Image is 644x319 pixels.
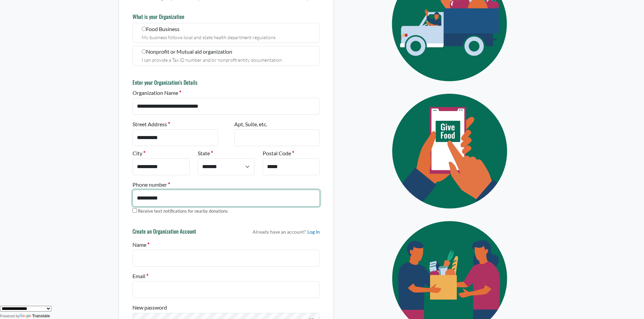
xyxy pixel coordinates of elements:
img: Eye Icon [377,87,525,215]
p: Already have an account? [253,228,320,235]
label: Nonprofit or Mutual aid organization [133,46,320,66]
a: Log In [307,228,320,235]
label: Name [133,241,149,249]
label: City [133,149,145,157]
label: New password [133,303,167,312]
img: Google Translate [20,314,32,319]
label: Street Address [133,120,170,128]
label: Phone number [133,181,170,189]
small: My business follows local and state health department regulations [142,34,276,40]
h6: Create an Organization Account [133,228,196,238]
small: I can provide a Tax ID number and/or nonprofit entity documentation [142,57,282,63]
label: Postal Code [263,149,294,157]
label: State [198,149,213,157]
h6: What is your Organization [133,14,320,20]
a: Translate [20,314,50,318]
label: Receive text notifications for nearby donations [138,208,228,215]
h6: Enter your Organization's Details [133,79,320,86]
label: Food Business [133,23,320,43]
label: Organization Name [133,89,181,97]
label: Email [133,272,148,280]
input: Nonprofit or Mutual aid organization I can provide a Tax ID number and/or nonprofit entity docume... [142,49,146,54]
input: Food Business My business follows local and state health department regulations [142,27,146,31]
label: Apt, Suite, etc. [234,120,267,128]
